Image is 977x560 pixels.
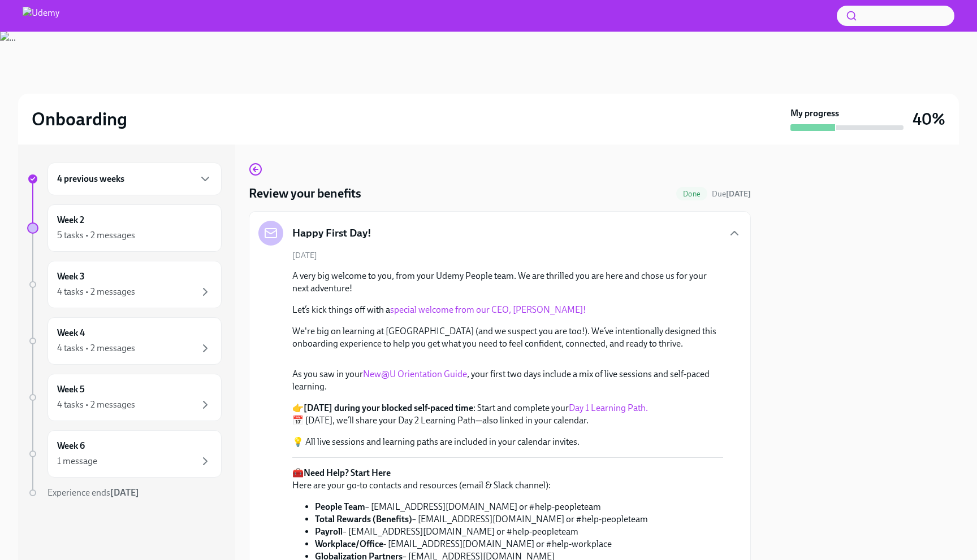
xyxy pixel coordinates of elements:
[712,189,751,199] span: Due
[57,270,85,283] h6: Week 3
[57,383,85,396] h6: Week 5
[57,173,124,185] h6: 4 previous weeks
[712,189,751,199] span: September 4th, 2025 10:00
[57,342,135,355] div: 4 tasks • 2 messages
[292,436,723,448] p: 💡 All live sessions and learning paths are included in your calendar invites.
[292,368,723,393] p: As you saw in your , your first two days include a mix of live sessions and self-paced learning.
[315,514,412,524] strong: Total Rewards (Benefits)
[292,325,723,350] p: We're big on learning at [GEOGRAPHIC_DATA] (and we suspect you are too!). We’ve intentionally des...
[292,467,648,492] p: 🧰 Here are your go-to contacts and resources (email & Slack channel):
[57,455,97,467] div: 1 message
[27,430,222,478] a: Week 61 message
[390,304,586,315] a: special welcome from our CEO, [PERSON_NAME]!
[292,402,723,427] p: 👉 : Start and complete your 📅 [DATE], we’ll share your Day 2 Learning Path—also linked in your ca...
[363,369,467,379] a: New@U Orientation Guide
[27,261,222,308] a: Week 34 tasks • 2 messages
[249,185,361,202] h4: Review your benefits
[57,327,85,339] h6: Week 4
[27,317,222,365] a: Week 44 tasks • 2 messages
[57,399,135,411] div: 4 tasks • 2 messages
[292,250,317,261] span: [DATE]
[315,501,365,512] strong: People Team
[292,270,723,295] p: A very big welcome to you, from your Udemy People team. We are thrilled you are here and chose us...
[315,513,648,526] li: – [EMAIL_ADDRESS][DOMAIN_NAME] or #help-peopleteam
[47,163,222,195] div: 4 previous weeks
[292,226,371,240] h5: Happy First Day!
[304,403,473,413] strong: [DATE] during your blocked self-paced time
[57,440,85,452] h6: Week 6
[292,304,723,316] p: Let’s kick things off with a
[726,189,751,199] strong: [DATE]
[569,403,648,413] a: Day 1 Learning Path.
[47,487,139,498] span: Experience ends
[27,204,222,252] a: Week 25 tasks • 2 messages
[304,467,391,478] strong: Need Help? Start Here
[315,539,383,549] strong: Workplace/Office
[57,286,135,298] div: 4 tasks • 2 messages
[676,190,707,198] span: Done
[913,109,945,129] h3: 40%
[32,108,127,130] h2: Onboarding
[315,526,648,538] li: – [EMAIL_ADDRESS][DOMAIN_NAME] or #help-peopleteam
[315,526,343,537] strong: Payroll
[57,214,84,226] h6: Week 2
[23,7,59,25] img: Udemy
[57,229,135,242] div: 5 tasks • 2 messages
[27,374,222,421] a: Week 54 tasks • 2 messages
[315,501,648,513] li: – [EMAIL_ADDRESS][DOMAIN_NAME] or #help-peopleteam
[110,487,139,498] strong: [DATE]
[315,538,648,550] li: - [EMAIL_ADDRESS][DOMAIN_NAME] or #help-workplace
[790,107,839,120] strong: My progress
